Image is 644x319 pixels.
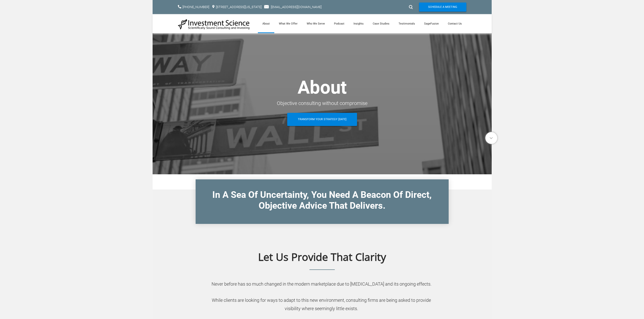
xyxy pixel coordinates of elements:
a: What We Offer [274,14,302,33]
a: [EMAIL_ADDRESS][DOMAIN_NAME] [271,5,322,9]
a: Testimonials [394,14,420,33]
a: Schedule A Meeting [419,3,466,12]
a: Contact Us [443,14,466,33]
span: Schedule A Meeting [428,3,457,12]
img: Picture [309,269,335,270]
a: Case Studies [368,14,394,33]
a: SageFusion [420,14,443,33]
h1: Let Us Provide That Clarity [178,252,466,262]
a: [PHONE_NUMBER] [182,5,209,9]
a: Who We Serve [302,14,329,33]
a: Podcast [329,14,349,33]
img: Investment Science | NYC Consulting Services [178,19,250,30]
a: [STREET_ADDRESS][US_STATE]​ [216,5,262,9]
a: About [258,14,274,33]
span: Transform Your Strategy [DATE] [298,113,346,126]
div: Objective consulting without compromise [178,99,466,108]
strong: About [298,77,347,98]
a: Insights [349,14,368,33]
font: In A Sea Of Uncertainty, You Need A Beacon Of​ Direct, Objective Advice That Delivers. [212,189,432,211]
a: Transform Your Strategy [DATE] [287,113,357,126]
